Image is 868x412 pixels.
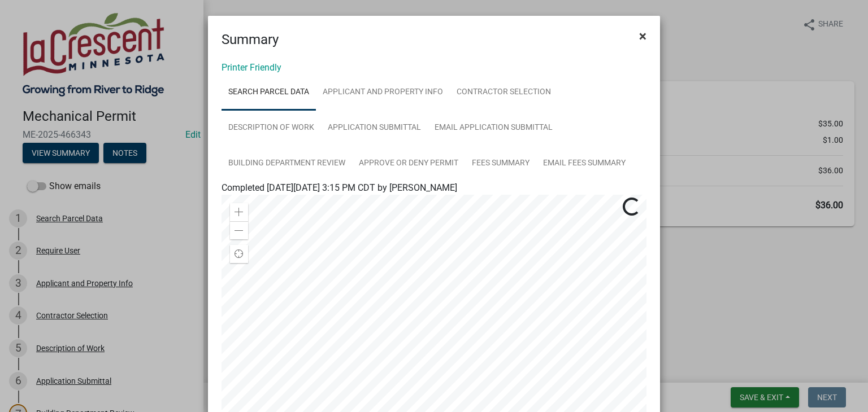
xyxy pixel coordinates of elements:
[222,146,352,182] a: Building Department Review
[222,182,457,193] span: Completed [DATE][DATE] 3:15 PM CDT by [PERSON_NAME]
[321,110,428,146] a: Application Submittal
[639,28,646,44] span: ×
[230,221,248,239] div: Zoom out
[465,146,536,182] a: Fees Summary
[222,110,321,146] a: Description of Work
[450,74,558,111] a: Contractor Selection
[630,20,656,52] button: Close
[230,203,248,221] div: Zoom in
[222,74,316,111] a: Search Parcel Data
[230,245,248,263] div: Find my location
[428,110,559,146] a: Email Application Submittal
[316,74,450,111] a: Applicant and Property Info
[352,146,465,182] a: Approve or deny permit
[222,29,279,50] h4: Summary
[222,62,281,73] a: Printer Friendly
[536,146,632,182] a: Email Fees Summary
